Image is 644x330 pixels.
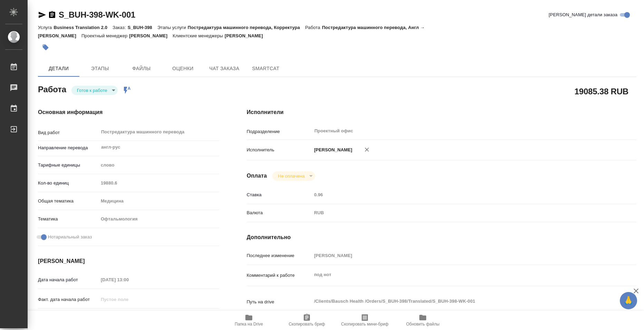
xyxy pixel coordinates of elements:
span: Этапы [84,64,117,73]
p: Этапы услуги [157,25,188,30]
button: Скопировать ссылку [48,11,56,19]
span: SmartCat [249,64,282,73]
span: [PERSON_NAME] детали заказа [549,11,617,18]
input: Пустое поле [312,190,604,200]
div: Готов к работе [71,86,118,95]
p: Услуга [38,25,53,30]
p: Тематика [38,216,98,223]
div: Офтальмология [98,213,219,225]
p: Факт. дата начала работ [38,296,98,303]
h2: 19085.38 RUB [575,85,628,97]
input: Пустое поле [98,275,159,285]
span: Папка на Drive [235,322,263,327]
p: Вид работ [38,129,98,136]
textarea: под нот [312,269,604,281]
button: Добавить тэг [38,40,53,55]
h2: Работа [38,83,66,95]
p: Кол-во единиц [38,180,98,187]
p: Постредактура машинного перевода, Корректура [188,25,305,30]
p: Валюта [247,209,312,216]
div: RUB [312,207,604,219]
div: Медицина [98,195,219,207]
p: Клиентские менеджеры [173,33,225,38]
p: Заказ: [113,25,127,30]
button: Удалить исполнителя [359,142,374,157]
input: Пустое поле [98,294,159,304]
p: Путь на drive [247,299,312,305]
button: Скопировать ссылку для ЯМессенджера [38,11,46,19]
span: Скопировать мини-бриф [341,322,388,327]
input: Пустое поле [312,251,604,261]
p: Ставка [247,191,312,198]
input: Пустое поле [98,178,219,188]
button: 🙏 [620,292,637,309]
p: Подразделение [247,128,312,135]
span: Чат заказа [208,64,241,73]
button: Скопировать мини-бриф [336,311,394,330]
h4: [PERSON_NAME] [38,257,219,265]
p: Общая тематика [38,198,98,205]
p: Исполнитель [247,147,312,153]
span: Оценки [166,64,199,73]
a: S_BUH-398-WK-001 [59,10,135,19]
button: Готов к работе [75,87,109,93]
span: Нотариальный заказ [48,234,92,241]
p: Дата начала работ [38,276,98,283]
div: Готов к работе [272,171,315,181]
span: Обновить файлы [406,322,440,327]
p: Проектный менеджер [81,33,129,38]
button: Обновить файлы [394,311,452,330]
button: Не оплачена [276,173,306,179]
p: Работа [305,25,322,30]
h4: Исполнители [247,108,636,116]
div: слово [98,159,219,171]
p: Business Translation 2.0 [53,25,113,30]
textarea: /Clients/Bausch Health /Orders/S_BUH-398/Translated/S_BUH-398-WK-001 [312,295,604,307]
p: Комментарий к работе [247,272,312,279]
p: [PERSON_NAME] [312,147,352,153]
span: Детали [42,64,75,73]
button: Папка на Drive [220,311,278,330]
span: Файлы [125,64,158,73]
p: [PERSON_NAME] [225,33,268,38]
h4: Основная информация [38,108,219,116]
h4: Оплата [247,172,267,180]
span: 🙏 [623,293,634,308]
p: S_BUH-398 [128,25,157,30]
p: Последнее изменение [247,252,312,259]
p: [PERSON_NAME] [129,33,173,38]
h4: Дополнительно [247,233,636,242]
button: Скопировать бриф [278,311,336,330]
p: Тарифные единицы [38,162,98,169]
span: Скопировать бриф [289,322,325,327]
p: Направление перевода [38,144,98,151]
